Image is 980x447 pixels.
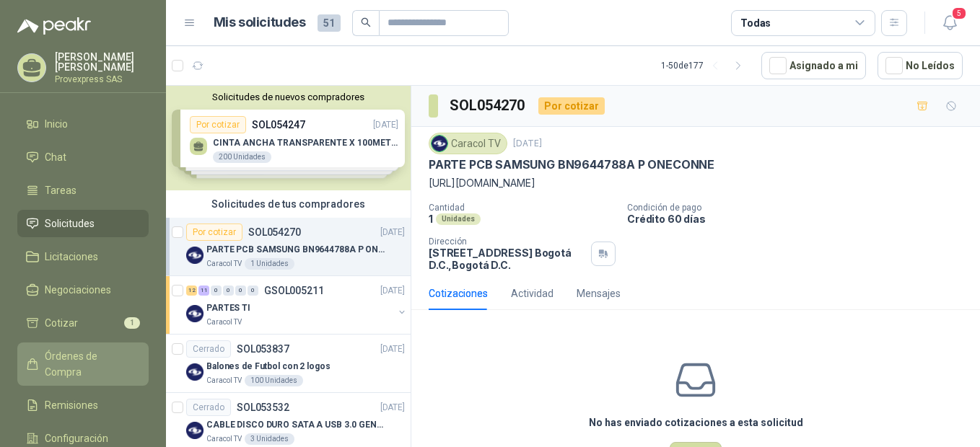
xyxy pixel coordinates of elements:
[245,375,303,386] div: 100 Unidades
[450,94,527,117] h3: SOL054270
[380,401,405,415] p: [DATE]
[429,247,585,271] p: [STREET_ADDRESS] Bogotá D.C. , Bogotá D.C.
[206,258,242,270] p: Caracol TV
[878,52,963,79] button: No Leídos
[206,301,250,315] p: PARTES TI
[235,286,246,296] div: 0
[45,397,98,413] span: Remisiones
[17,243,149,270] a: Licitaciones
[186,399,231,416] div: Cerrado
[206,433,242,445] p: Caracol TV
[513,137,542,151] p: [DATE]
[436,213,481,225] div: Unidades
[429,286,488,301] div: Cotizaciones
[211,286,222,296] div: 0
[166,335,411,393] a: CerradoSOL053837[DATE] Company LogoBalones de Futbol con 2 logosCaracol TV100 Unidades
[166,218,411,276] a: Por cotizarSOL054270[DATE] Company LogoPARTE PCB SAMSUNG BN9644788A P ONECONNECaracol TV1 Unidades
[248,286,258,296] div: 0
[245,433,294,445] div: 3 Unidades
[429,203,616,213] p: Cantidad
[223,286,234,296] div: 0
[17,342,149,386] a: Órdenes de Compra
[627,213,974,225] p: Crédito 60 días
[124,317,140,329] span: 1
[45,282,111,298] span: Negociaciones
[17,276,149,304] a: Negociaciones
[538,97,605,115] div: Por cotizar
[429,213,433,225] p: 1
[166,190,411,218] div: Solicitudes de tus compradores
[17,391,149,419] a: Remisiones
[186,340,231,358] div: Cerrado
[45,182,76,198] span: Tareas
[186,223,242,241] div: Por cotizar
[761,52,866,79] button: Asignado a mi
[206,243,386,257] p: PARTE PCB SAMSUNG BN9644788A P ONECONNE
[264,286,324,296] p: GSOL005211
[429,175,963,191] p: [URL][DOMAIN_NAME]
[45,430,108,446] span: Configuración
[17,110,149,138] a: Inicio
[214,12,306,33] h1: Mis solicitudes
[206,418,386,432] p: CABLE DISCO DURO SATA A USB 3.0 GENERICO
[937,10,963,36] button: 5
[740,15,771,31] div: Todas
[198,286,209,296] div: 11
[380,342,405,356] p: [DATE]
[589,415,803,430] h3: No has enviado cotizaciones a esta solicitud
[45,348,135,380] span: Órdenes de Compra
[186,422,204,439] img: Company Logo
[186,363,204,381] img: Company Logo
[45,149,66,165] span: Chat
[186,282,408,328] a: 12 11 0 0 0 0 GSOL005211[DATE] Company LogoPARTES TICaracol TV
[380,284,405,298] p: [DATE]
[206,375,242,386] p: Caracol TV
[55,52,149,72] p: [PERSON_NAME] [PERSON_NAME]
[206,360,331,373] p: Balones de Futbol con 2 logos
[577,286,621,301] div: Mensajes
[17,309,149,337] a: Cotizar1
[206,317,242,328] p: Caracol TV
[45,216,95,231] span: Solicitudes
[627,203,974,213] p: Condición de pago
[186,305,204,322] img: Company Logo
[245,258,294,270] div: 1 Unidades
[429,133,507,154] div: Caracol TV
[661,54,750,77] div: 1 - 50 de 177
[17,210,149,237] a: Solicitudes
[45,315,78,331] span: Cotizar
[511,286,554,301] div: Actividad
[429,157,714,172] p: PARTE PCB SAMSUNG BN9644788A P ONECONNE
[318,14,341,32] span: 51
[237,402,289,412] p: SOL053532
[166,86,411,190] div: Solicitudes de nuevos compradoresPor cotizarSOL054247[DATE] CINTA ANCHA TRANSPARENTE X 100METROS2...
[951,6,967,20] span: 5
[45,116,68,132] span: Inicio
[248,227,301,237] p: SOL054270
[186,286,197,296] div: 12
[172,92,405,102] button: Solicitudes de nuevos compradores
[17,17,91,35] img: Logo peakr
[186,247,204,264] img: Company Logo
[45,249,98,265] span: Licitaciones
[429,236,585,247] p: Dirección
[17,143,149,171] a: Chat
[17,177,149,204] a: Tareas
[380,226,405,239] p: [DATE]
[55,75,149,84] p: Provexpress SAS
[361,17,371,27] span: search
[432,136,447,151] img: Company Logo
[237,344,289,354] p: SOL053837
